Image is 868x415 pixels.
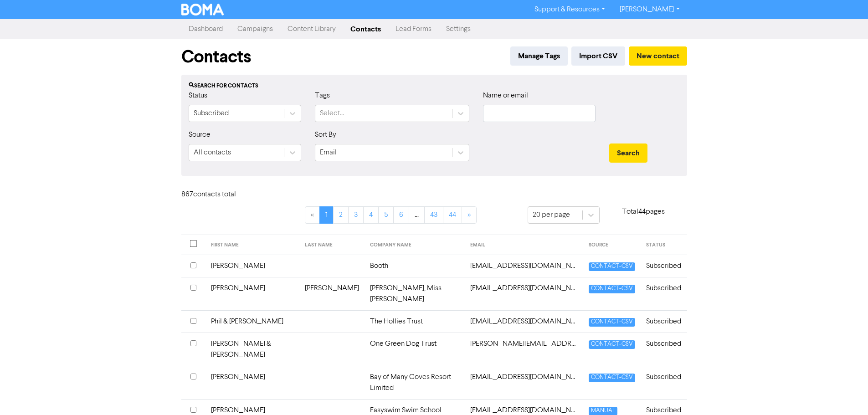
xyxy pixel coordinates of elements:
td: 1410catz@gmail.com [465,255,583,277]
a: Page 43 [424,206,443,224]
a: Page 4 [363,206,379,224]
a: Page 44 [443,206,462,224]
span: CONTACT-CSV [589,285,635,293]
td: Subscribed [641,277,687,310]
a: Page 1 is your current page [319,206,334,224]
td: [PERSON_NAME] [205,255,300,277]
h1: Contacts [181,46,251,67]
div: Email [320,147,337,158]
th: SOURCE [583,235,641,255]
th: EMAIL [465,235,583,255]
span: CONTACT-CSV [589,374,635,382]
td: 29banstead@gmail.com [465,277,583,310]
th: LAST NAME [299,235,365,255]
span: CONTACT-CSV [589,340,635,349]
td: Subscribed [641,333,687,366]
a: Contacts [343,20,388,38]
a: Dashboard [181,20,230,38]
a: Page 2 [333,206,349,224]
a: Page 3 [348,206,364,224]
a: » [462,206,477,224]
label: Tags [315,90,330,101]
th: STATUS [641,235,687,255]
button: Search [609,143,647,163]
h6: 867 contact s total [181,190,254,199]
a: Content Library [280,20,343,38]
td: One Green Dog Trust [365,333,465,366]
td: aaron.dan.c@gmail.com [465,333,583,366]
td: accounts@bayofmanycoves.co.nz [465,366,583,399]
a: Campaigns [230,20,280,38]
div: Search for contacts [189,82,680,90]
button: Import CSV [571,46,625,66]
a: Support & Resources [527,2,612,17]
td: aadcooke@gmail.com [465,310,583,333]
span: CONTACT-CSV [589,318,635,327]
iframe: Chat Widget [754,317,868,415]
a: Lead Forms [388,20,439,38]
td: Subscribed [641,310,687,333]
label: Source [189,129,211,140]
img: BOMA Logo [181,4,224,15]
td: [PERSON_NAME] [205,277,300,310]
button: Manage Tags [510,46,568,66]
div: Select... [320,108,344,119]
a: Settings [439,20,478,38]
th: COMPANY NAME [365,235,465,255]
button: New contact [629,46,687,66]
td: [PERSON_NAME] & [PERSON_NAME] [205,333,300,366]
p: Total 44 pages [600,206,687,217]
td: Subscribed [641,366,687,399]
label: Status [189,90,207,101]
div: 20 per page [533,210,570,220]
td: Bay of Many Coves Resort Limited [365,366,465,399]
td: Phil & [PERSON_NAME] [205,310,300,333]
label: Sort By [315,129,336,140]
td: [PERSON_NAME] [299,277,365,310]
label: Name or email [483,90,528,101]
div: Subscribed [194,108,229,119]
a: Page 5 [378,206,394,224]
td: [PERSON_NAME], Miss [PERSON_NAME] [365,277,465,310]
td: [PERSON_NAME] [205,366,300,399]
td: The Hollies Trust [365,310,465,333]
a: [PERSON_NAME] [612,2,687,17]
div: All contacts [194,147,231,158]
td: Booth [365,255,465,277]
th: FIRST NAME [205,235,300,255]
a: Page 6 [393,206,409,224]
span: CONTACT-CSV [589,262,635,271]
td: Subscribed [641,255,687,277]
